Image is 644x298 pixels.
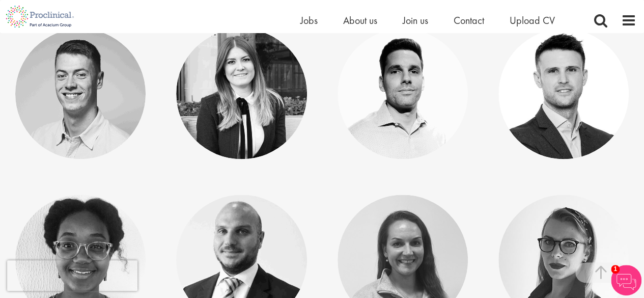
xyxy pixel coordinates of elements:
[300,14,318,27] a: Jobs
[7,260,137,291] iframe: reCAPTCHA
[510,14,555,27] a: Upload CV
[611,265,620,274] span: 1
[454,14,484,27] a: Contact
[403,14,428,27] a: Join us
[343,14,377,27] a: About us
[611,265,641,295] img: Chatbot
